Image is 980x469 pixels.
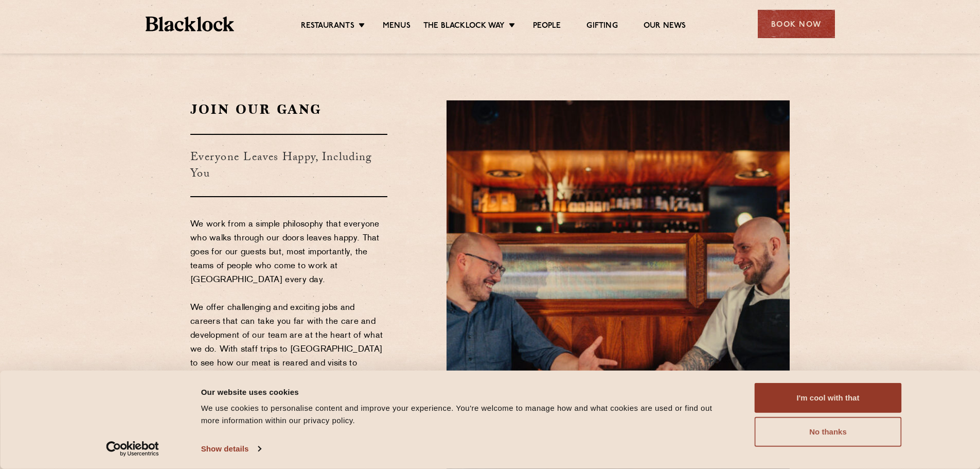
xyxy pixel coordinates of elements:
[87,441,177,457] a: Usercentrics Cookiebot - opens in a new window
[201,386,732,398] div: Our website uses cookies
[383,21,411,32] a: Menus
[755,383,902,413] button: I'm cool with that
[423,21,505,32] a: The Blacklock Way
[301,21,354,32] a: Restaurants
[190,100,387,118] h2: Join Our Gang
[644,21,686,32] a: Our News
[586,21,617,32] a: Gifting
[190,134,387,197] h3: Everyone Leaves Happy, Including You
[146,16,235,31] img: BL_Textured_Logo-footer-cropped.svg
[201,441,261,457] a: Show details
[533,21,561,32] a: People
[758,10,835,38] div: Book Now
[201,402,732,427] div: We use cookies to personalise content and improve your experience. You're welcome to manage how a...
[755,417,902,447] button: No thanks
